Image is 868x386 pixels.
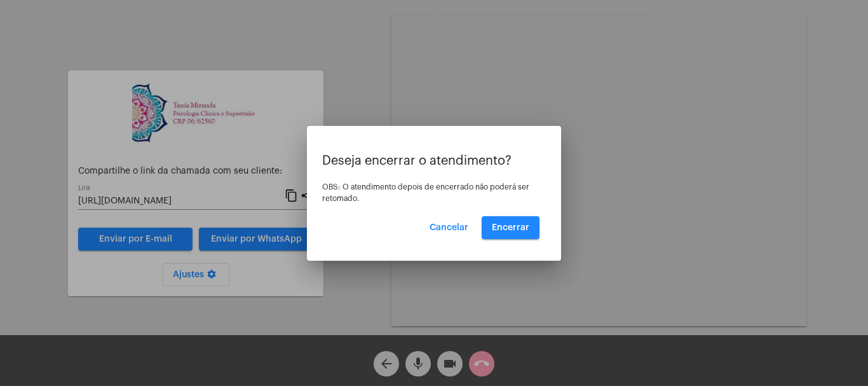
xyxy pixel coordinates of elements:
[482,216,539,239] button: Encerrar
[322,183,529,202] span: OBS: O atendimento depois de encerrado não poderá ser retomado.
[322,154,546,168] p: Deseja encerrar o atendimento?
[430,223,468,232] span: Cancelar
[419,216,478,239] button: Cancelar
[492,223,529,232] span: Encerrar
